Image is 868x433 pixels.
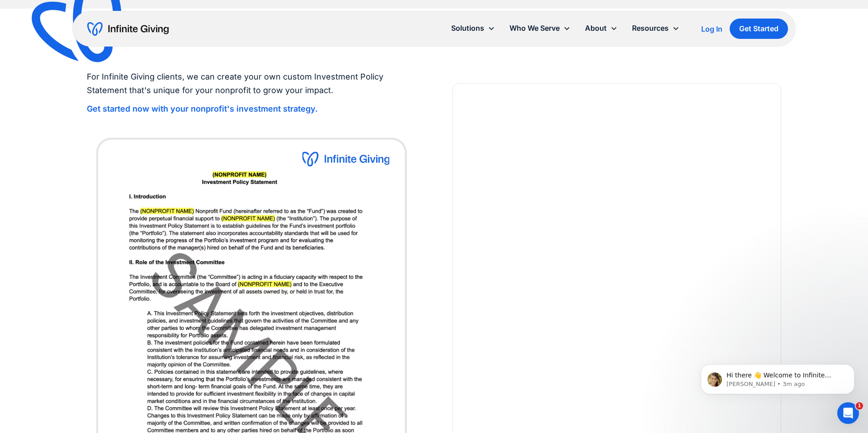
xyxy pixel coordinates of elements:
[687,345,868,409] iframe: Intercom notifications message
[87,104,318,113] a: Get started now with your nonprofit's investment strategy.
[837,402,859,424] iframe: Intercom live chat
[856,402,863,409] span: 1
[730,19,788,39] a: Get Started
[701,24,722,34] a: Log In
[87,22,169,36] a: home
[451,22,484,34] div: Solutions
[585,22,607,34] div: About
[509,22,560,34] div: Who We Serve
[502,19,578,38] div: Who We Serve
[578,19,625,38] div: About
[625,19,687,38] div: Resources
[87,70,416,98] p: For Infinite Giving clients, we can create your own custom Investment Policy Statement that's uni...
[87,104,318,113] strong: Get started now with your nonprofit's investment strategy.
[444,19,502,38] div: Solutions
[632,22,669,34] div: Resources
[701,25,722,33] div: Log In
